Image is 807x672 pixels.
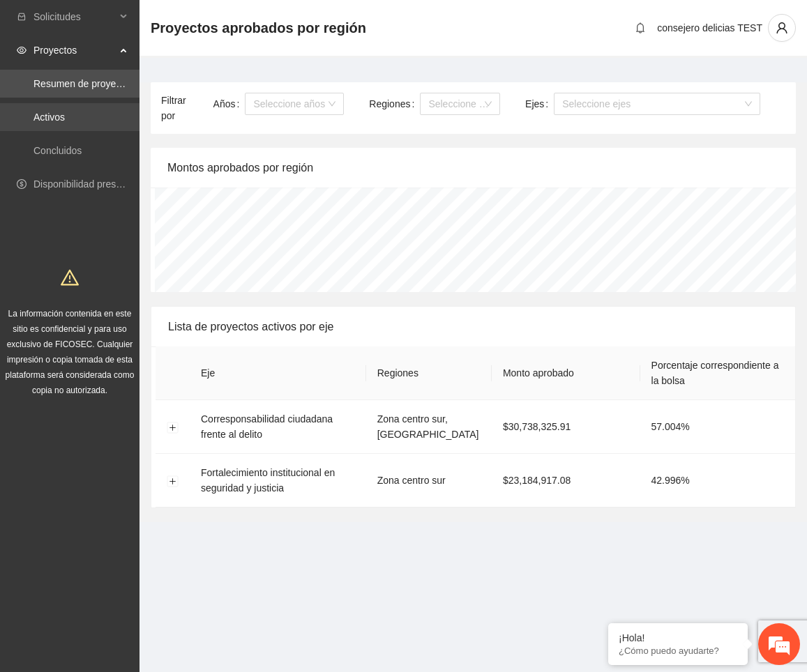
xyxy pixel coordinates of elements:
article: Filtrar por [161,93,199,123]
td: Zona centro sur, [GEOGRAPHIC_DATA] [366,400,492,454]
button: bell [629,17,651,39]
button: Expand row [167,476,179,487]
td: 57.004% [640,400,795,454]
th: Regiones [366,346,492,400]
td: Fortalecimiento institucional en seguridad y justicia [190,454,366,507]
div: Lista de proyectos activos por eje [168,307,778,346]
span: eye [17,45,27,55]
td: $30,738,325.91 [492,400,640,454]
a: Concluidos [33,145,82,156]
td: 42.996% [640,454,795,507]
td: $23,184,917.08 [492,454,640,507]
span: inbox [17,12,27,22]
span: Proyectos [33,36,116,64]
span: Solicitudes [33,3,116,31]
span: La información contenida en este sitio es confidencial y para uso exclusivo de FICOSEC. Cualquier... [6,309,135,395]
span: Estamos en línea. [81,186,193,327]
div: Chatee con nosotros ahora [73,71,234,89]
span: user [769,22,795,34]
label: Ejes [525,93,554,115]
p: ¿Cómo puedo ayudarte? [619,646,737,656]
a: Resumen de proyectos aprobados [33,78,183,89]
span: warning [61,268,79,287]
div: Minimizar ventana de chat en vivo [229,7,262,40]
a: Disponibilidad presupuestal [33,178,153,190]
th: Porcentaje correspondiente a la bolsa [640,346,795,400]
div: Montos aprobados por región [167,148,779,188]
td: Corresponsabilidad ciudadana frente al delito [190,400,366,454]
span: bell [630,22,651,33]
div: ¡Hola! [619,632,737,643]
button: user [768,14,796,42]
button: Expand row [167,422,179,434]
td: Zona centro sur [366,454,492,507]
label: Años [213,93,246,115]
textarea: Escriba su mensaje y pulse “Intro” [7,381,266,429]
span: consejero delicias TEST [657,22,762,33]
th: Monto aprobado [492,346,640,400]
label: Regiones [369,93,420,115]
span: Proyectos aprobados por región [151,17,366,39]
th: Eje [190,346,366,400]
a: Activos [33,112,65,123]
